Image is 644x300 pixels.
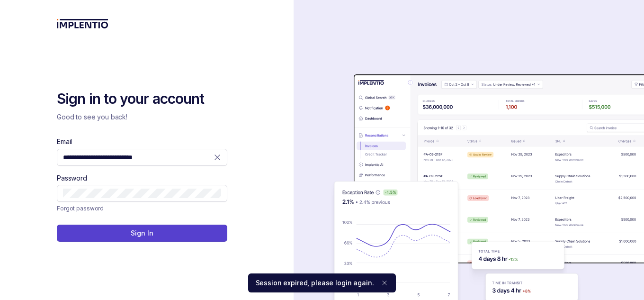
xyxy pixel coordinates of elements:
[57,137,72,146] label: Email
[57,204,104,213] p: Forgot password
[57,173,87,183] label: Password
[57,204,104,213] a: Link Forgot password
[57,19,108,28] img: logo
[256,278,374,288] p: Session expired, please login again.
[131,228,153,238] p: Sign In
[57,225,227,242] button: Sign In
[57,112,227,122] p: Good to see you back!
[57,90,227,109] h2: Sign in to your account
